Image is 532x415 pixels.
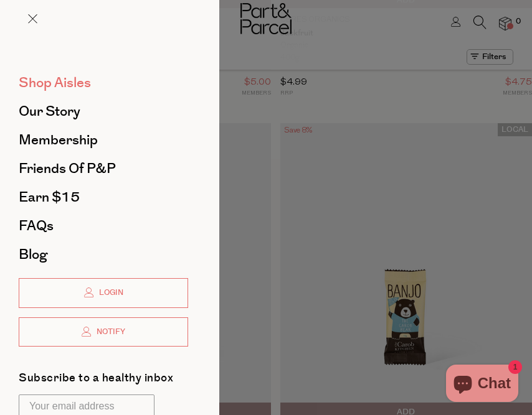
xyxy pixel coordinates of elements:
a: Shop Aisles [19,76,188,90]
span: Earn $15 [19,187,80,207]
a: Login [19,278,188,308]
span: Notify [93,327,125,337]
span: Membership [19,130,98,150]
a: Membership [19,133,188,147]
inbox-online-store-chat: Shopify online store chat [442,365,522,405]
span: FAQs [19,216,54,236]
a: FAQs [19,219,188,233]
a: Notify [19,317,188,347]
span: Our Story [19,101,80,121]
a: Earn $15 [19,190,188,204]
span: Friends of P&P [19,159,116,179]
a: Blog [19,248,188,261]
a: Friends of P&P [19,162,188,175]
span: Shop Aisles [19,73,91,93]
label: Subscribe to a healthy inbox [19,373,173,388]
span: Login [96,287,123,298]
a: Our Story [19,105,188,118]
span: Blog [19,245,47,264]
